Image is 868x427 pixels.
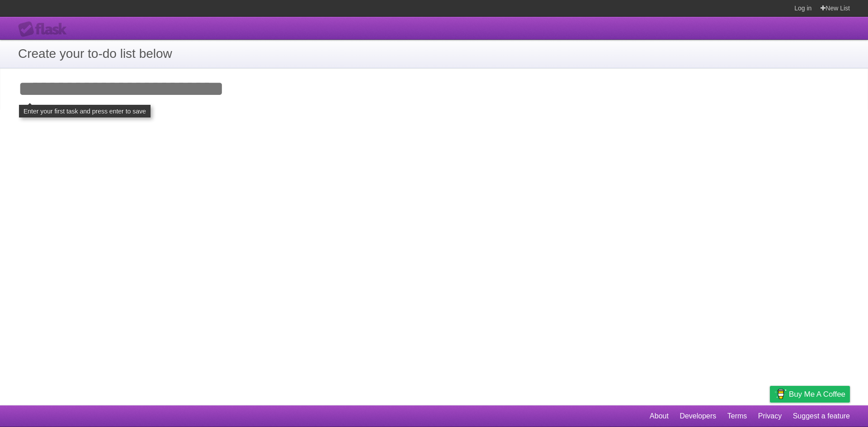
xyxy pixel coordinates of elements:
[727,408,747,425] a: Terms
[758,408,782,425] a: Privacy
[793,408,850,425] a: Suggest a feature
[18,44,850,63] h1: Create your to-do list below
[789,386,845,402] span: Buy me a coffee
[650,408,669,425] a: About
[679,408,716,425] a: Developers
[774,386,787,402] img: Buy me a coffee
[18,21,72,38] div: Flask
[770,386,850,403] a: Buy me a coffee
